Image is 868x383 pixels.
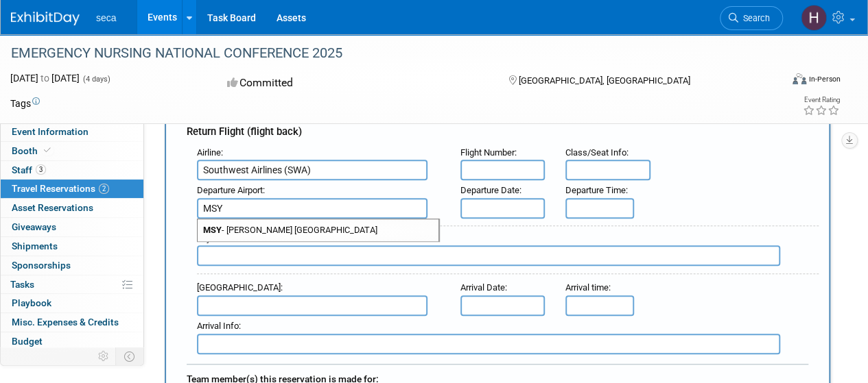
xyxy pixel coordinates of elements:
[10,73,80,84] span: [DATE] [DATE]
[44,147,51,154] i: Booth reservation complete
[1,161,143,180] a: Staff3
[12,297,51,308] span: Playbook
[460,185,519,195] span: Departure Date
[197,185,265,195] small: :
[720,6,783,30] a: Search
[1,294,143,312] a: Playbook
[197,147,221,158] span: Airline
[460,147,515,158] span: Flight Number
[1,237,143,256] a: Shipments
[793,73,806,84] img: Format-Inperson.png
[223,71,486,95] div: Committed
[12,126,89,137] span: Event Information
[197,233,292,243] span: Layover/Connection Info
[12,336,43,347] span: Budget
[719,71,841,92] div: Event Format
[116,347,144,365] td: Toggle Event Tabs
[801,5,827,31] img: Hasan Abdallah
[198,219,438,241] span: - [PERSON_NAME] [GEOGRAPHIC_DATA]
[460,147,517,158] small: :
[197,282,283,293] small: :
[187,125,302,138] span: Return Flight (flight back)
[12,145,54,156] span: Booth
[197,321,241,331] small: :
[1,142,143,160] a: Booth
[12,317,119,328] span: Misc. Expenses & Credits
[1,123,143,141] a: Event Information
[6,41,770,66] div: EMERGENCY NURSING NATIONAL CONFERENCE 2025
[460,282,505,293] span: Arrival Date
[197,185,263,195] span: Departure Airport
[10,97,40,110] td: Tags
[565,282,611,293] small: :
[92,347,116,365] td: Personalize Event Tab Strip
[803,97,840,103] div: Event Rating
[10,279,34,290] span: Tasks
[808,74,841,84] div: In-Person
[1,199,143,217] a: Asset Reservations
[36,164,46,175] span: 3
[8,5,602,20] body: Rich Text Area. Press ALT-0 for help.
[565,282,609,293] span: Arrival time
[518,75,690,86] span: [GEOGRAPHIC_DATA], [GEOGRAPHIC_DATA]
[565,185,628,195] small: :
[460,185,521,195] small: :
[1,256,143,275] a: Sponsorships
[565,147,629,158] small: :
[738,13,770,23] span: Search
[197,233,294,243] small: :
[203,225,222,235] strong: MSY
[12,183,109,194] span: Travel Reservations
[82,75,110,84] span: (4 days)
[565,147,626,158] span: Class/Seat Info
[197,321,239,331] span: Arrival Info
[12,164,46,175] span: Staff
[12,202,93,213] span: Asset Reservations
[12,260,71,271] span: Sponsorships
[1,332,143,351] a: Budget
[565,185,626,195] span: Departure Time
[460,282,507,293] small: :
[99,184,109,194] span: 2
[11,12,80,25] img: ExhibitDay
[1,180,143,198] a: Travel Reservations2
[1,313,143,332] a: Misc. Expenses & Credits
[1,218,143,236] a: Giveaways
[96,12,117,23] span: seca
[1,275,143,294] a: Tasks
[38,73,51,84] span: to
[12,240,58,251] span: Shipments
[197,282,281,293] span: [GEOGRAPHIC_DATA]
[12,221,56,232] span: Giveaways
[197,147,223,158] small: :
